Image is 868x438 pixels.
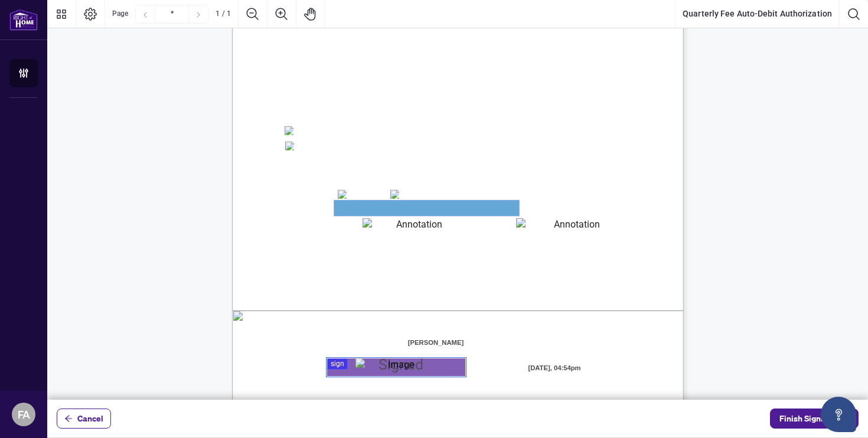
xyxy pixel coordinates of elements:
span: Cancel [77,409,103,428]
img: logo [9,9,38,31]
span: Finish Signing [779,409,833,428]
button: status-iconFinish Signing [770,409,859,429]
span: FA [18,406,30,423]
span: arrow-left [64,414,73,423]
button: Cancel [57,409,111,429]
button: Open asap [821,397,856,432]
